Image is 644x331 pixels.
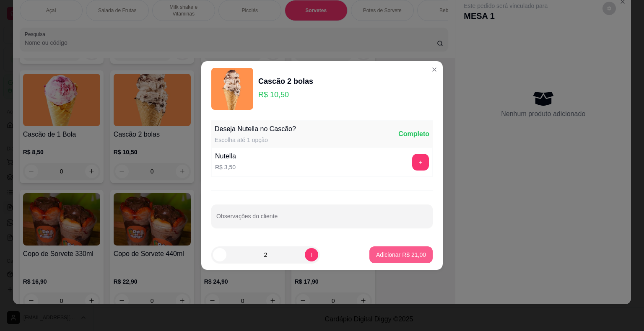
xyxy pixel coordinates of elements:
div: Completo [398,129,429,139]
input: Observações do cliente [216,215,428,224]
button: increase-product-quantity [305,248,318,261]
div: Deseja Nutella no Cascão? [215,124,296,134]
button: Adicionar R$ 21,00 [369,246,433,263]
img: product-image [211,68,253,110]
button: add [412,154,429,171]
p: R$ 10,50 [258,89,313,101]
p: R$ 3,50 [215,163,236,171]
button: decrease-product-quantity [213,248,226,261]
p: Adicionar R$ 21,00 [376,251,426,259]
button: Close [428,63,441,76]
div: Escolha até 1 opção [215,136,296,144]
div: Nutella [215,151,236,161]
div: Cascão 2 bolas [258,75,313,87]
